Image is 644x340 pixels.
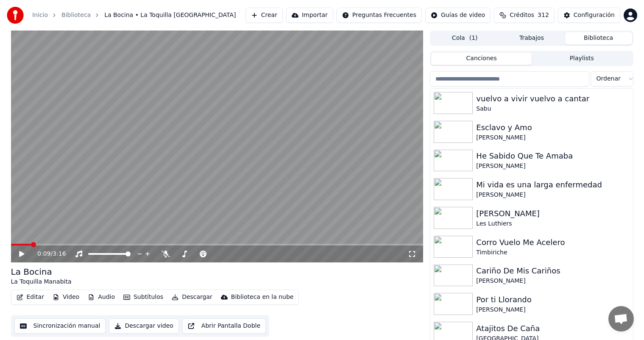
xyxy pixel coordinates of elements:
button: Importar [286,8,333,23]
div: [PERSON_NAME] [476,162,629,170]
div: [PERSON_NAME] [476,134,629,142]
button: Audio [84,291,118,303]
span: La Bocina • La Toquilla [GEOGRAPHIC_DATA] [104,11,236,20]
div: Configuración [574,11,615,20]
div: [PERSON_NAME] [476,277,629,285]
span: Ordenar [597,75,621,83]
button: Guías de video [425,8,491,23]
div: Atajitos De Caña [476,323,629,334]
button: Créditos312 [494,8,555,23]
span: Créditos [510,11,534,20]
div: He Sabido Que Te Amaba [476,150,629,162]
div: La Bocina [11,266,72,278]
a: Chat abierto [608,306,634,332]
div: [PERSON_NAME] [476,191,629,199]
div: Biblioteca en la nube [231,293,294,301]
button: Biblioteca [565,32,632,45]
span: ( 1 ) [469,34,478,42]
img: youka [7,7,24,24]
div: vuelvo a vivir vuelvo a cantar [476,93,629,105]
button: Editar [13,291,47,303]
button: Canciones [431,53,532,65]
div: Les Luthiers [476,220,629,228]
button: Abrir Pantalla Doble [182,318,266,334]
button: Subtítulos [120,291,167,303]
button: Video [49,291,83,303]
div: La Toquilla Manabita [11,278,72,286]
div: Cariño De Mis Cariños [476,265,629,277]
button: Playlists [532,53,632,65]
div: Por ti Llorando [476,294,629,306]
nav: breadcrumb [32,11,236,20]
div: / [37,250,58,258]
a: Biblioteca [61,11,91,20]
span: 3:16 [53,250,66,258]
div: Timbiriche [476,248,629,257]
span: 312 [538,11,549,20]
button: Cola [431,32,498,45]
span: 0:09 [37,250,50,258]
div: [PERSON_NAME] [476,208,629,220]
button: Sincronización manual [14,318,106,334]
div: [PERSON_NAME] [476,306,629,314]
div: Corro Vuelo Me Acelero [476,237,629,248]
button: Crear [245,8,283,23]
div: Mi vida es una larga enfermedad [476,179,629,191]
div: Esclavo y Amo [476,122,629,134]
button: Descargar [168,291,216,303]
button: Descargar video [109,318,178,334]
a: Inicio [32,11,48,20]
button: Preguntas Frecuentes [337,8,422,23]
button: Trabajos [498,32,565,45]
button: Configuración [558,8,620,23]
div: Sabu [476,105,629,113]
